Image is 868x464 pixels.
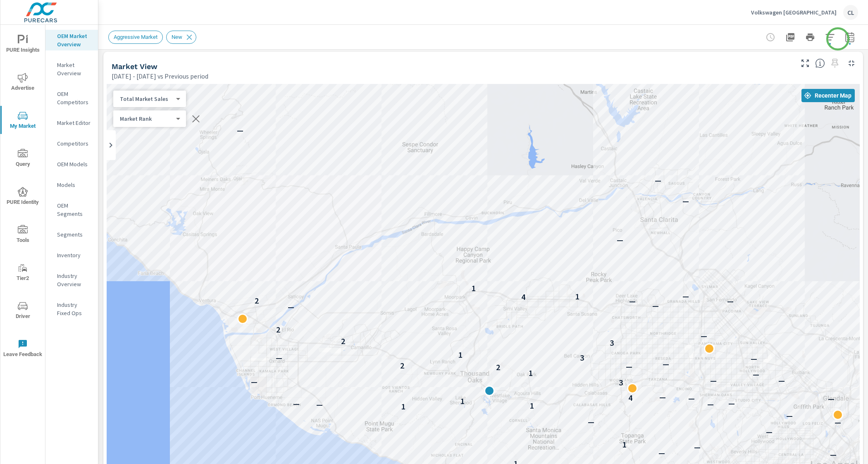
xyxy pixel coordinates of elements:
p: — [707,399,714,409]
h5: Market View [112,62,157,71]
p: — [276,353,282,363]
span: Advertise [3,73,43,93]
div: CL [843,5,858,20]
span: Recenter Map [805,92,851,99]
p: 1 [458,350,463,360]
p: Market Rank [120,115,173,122]
p: 2 [255,296,259,306]
p: 3 [619,378,623,387]
div: Total Market Sales [113,95,179,103]
div: nav menu [0,25,45,367]
p: — [629,296,636,306]
button: Apply Filters [822,29,838,45]
p: Industry Fixed Ops [57,301,91,317]
div: Competitors [45,137,98,150]
span: Leave Feedback [3,339,43,359]
p: — [659,392,666,402]
p: 4 [521,292,525,302]
span: Find the biggest opportunities in your market for your inventory. Understand by postal code where... [815,58,825,68]
p: 2 [496,362,500,372]
p: Market Editor [57,119,91,127]
p: 2 [341,336,345,346]
p: 1 [575,292,579,301]
span: PURE Identity [3,187,43,207]
button: "Export Report to PDF" [782,29,799,45]
div: OEM Models [45,158,98,170]
div: OEM Segments [45,199,98,220]
p: — [658,448,665,458]
p: 4 [628,393,632,403]
span: Query [3,149,43,169]
p: — [778,376,785,385]
p: 1 [622,440,627,450]
p: 1 [460,396,465,406]
p: — [701,331,707,341]
p: — [728,398,735,408]
div: OEM Competitors [45,88,98,108]
button: Print Report [802,29,818,45]
p: — [786,411,793,421]
p: 3 [580,353,584,363]
p: — [293,399,300,409]
p: 1 [401,402,405,411]
p: — [694,442,701,452]
p: — [688,393,695,403]
p: [DATE] - [DATE] vs Previous period [112,71,208,81]
p: — [751,354,757,364]
span: Select a preset date range to save this widget [828,57,842,70]
p: 1 [530,401,534,411]
div: Market Overview [45,59,98,79]
div: Industry Fixed Ops [45,299,98,319]
p: OEM Competitors [57,90,91,106]
button: Minimize Widget [845,57,858,70]
span: Tools [3,225,43,245]
p: — [727,296,734,306]
p: — [655,175,661,185]
div: Inventory [45,249,98,261]
p: 3 [610,338,614,348]
p: — [682,291,689,301]
p: Models [57,181,91,189]
p: — [828,394,835,404]
p: — [652,301,659,311]
span: New [167,34,187,40]
p: — [766,427,773,437]
p: 1 [529,368,533,378]
p: OEM Segments [57,201,91,218]
p: — [663,359,669,369]
div: New [166,31,196,44]
p: 1 [472,283,476,293]
button: Make Fullscreen [799,57,812,70]
p: Industry Overview [57,272,91,288]
span: Tier2 [3,263,43,283]
p: — [237,125,243,135]
p: Market Overview [57,61,91,77]
p: — [626,361,632,371]
p: 2 [276,325,280,335]
p: OEM Models [57,160,91,168]
p: Competitors [57,139,91,148]
div: Segments [45,228,98,241]
div: Industry Overview [45,270,98,290]
p: — [588,417,594,427]
span: Driver [3,301,43,321]
p: Inventory [57,251,91,259]
p: — [617,235,623,245]
span: PURE Insights [3,35,43,55]
div: OEM Market Overview [45,30,98,50]
span: Aggressive Market [109,34,162,40]
button: Recenter Map [801,89,855,102]
p: — [316,399,323,409]
p: Total Market Sales [120,95,173,103]
p: Segments [57,230,91,239]
div: Models [45,179,98,191]
p: — [835,417,841,427]
p: Volkswagen [GEOGRAPHIC_DATA] [751,9,837,16]
p: — [753,369,759,379]
p: 2 [400,361,404,371]
p: — [710,376,717,385]
p: — [830,450,837,459]
span: My Market [3,111,43,131]
div: Total Market Sales [113,115,179,123]
div: Market Editor [45,117,98,129]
